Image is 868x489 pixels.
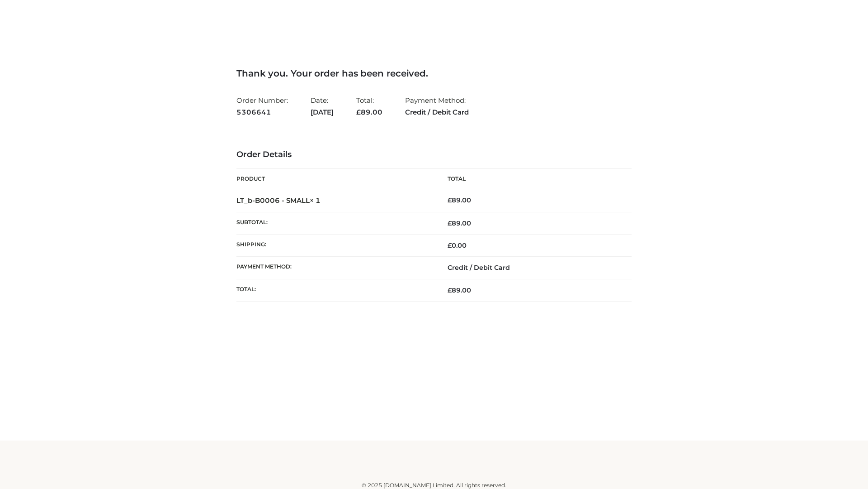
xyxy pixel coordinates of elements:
li: Total: [356,92,382,120]
span: 89.00 [448,286,471,294]
th: Subtotal: [236,212,434,234]
strong: × 1 [310,196,321,205]
strong: LT_b-B0006 - SMALL [236,196,321,205]
span: £ [448,219,452,227]
th: Product [236,169,434,189]
span: 89.00 [448,219,471,227]
strong: [DATE] [311,106,334,118]
h3: Order Details [236,150,632,160]
li: Date: [311,92,334,120]
span: 89.00 [356,108,382,116]
span: £ [448,241,452,249]
th: Shipping: [236,235,434,257]
bdi: 0.00 [448,241,467,249]
li: Order Number: [236,92,288,120]
span: £ [356,108,361,116]
h3: Thank you. Your order has been received. [236,68,632,79]
th: Total [434,169,632,189]
li: Payment Method: [405,92,469,120]
strong: 5306641 [236,106,288,118]
td: Credit / Debit Card [434,257,632,279]
span: £ [448,196,452,204]
th: Total: [236,279,434,301]
th: Payment method: [236,257,434,279]
bdi: 89.00 [448,196,471,204]
span: £ [448,286,452,294]
strong: Credit / Debit Card [405,106,469,118]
